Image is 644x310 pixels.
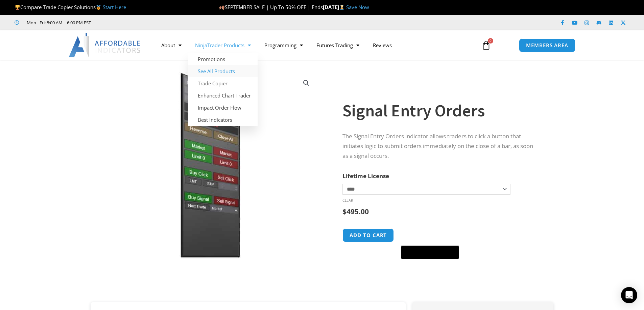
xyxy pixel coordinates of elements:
img: 🏆 [15,5,20,10]
p: The Signal Entry Orders indicator allows traders to click a button that initiates logic to submit... [342,132,540,161]
img: 🍂 [219,5,224,10]
strong: [DATE] [323,4,346,10]
label: Lifetime License [342,172,389,180]
a: NinjaTrader Products [188,37,258,53]
h1: Signal Entry Orders [342,99,540,122]
span: MEMBERS AREA [526,43,568,48]
a: Impact Order Flow [188,102,258,114]
nav: Menu [154,37,474,53]
button: Buy with GPay [401,246,459,259]
a: Programming [258,37,310,53]
span: Compare Trade Copier Solutions [15,4,126,10]
a: 0 [471,35,501,55]
iframe: Secure express checkout frame [400,227,460,244]
a: Best Indicators [188,114,258,126]
a: View full-screen image gallery [300,77,312,89]
img: SignalEntryOrders [100,72,317,258]
a: Enhanced Chart Trader [188,89,258,102]
a: See All Products [188,65,258,77]
a: Reviews [366,37,399,53]
a: Trade Copier [188,77,258,89]
bdi: 495.00 [342,207,369,216]
img: 🥇 [96,5,101,10]
a: Promotions [188,53,258,65]
iframe: PayPal Message 1 [342,263,540,269]
a: Futures Trading [310,37,366,53]
div: Open Intercom Messenger [621,287,637,303]
ul: NinjaTrader Products [188,53,258,126]
a: About [154,37,188,53]
span: Mon - Fri: 8:00 AM – 6:00 PM EST [25,19,91,27]
a: MEMBERS AREA [519,38,575,52]
img: ⌛ [339,5,344,10]
button: Add to cart [342,228,394,242]
span: $ [342,207,347,216]
span: 0 [488,38,493,44]
iframe: Customer reviews powered by Trustpilot [100,19,202,26]
a: Clear options [342,198,353,203]
img: LogoAI | Affordable Indicators – NinjaTrader [69,33,141,57]
a: Start Here [103,4,126,10]
a: Save Now [346,4,369,10]
span: SEPTEMBER SALE | Up To 50% OFF | Ends [219,4,323,10]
